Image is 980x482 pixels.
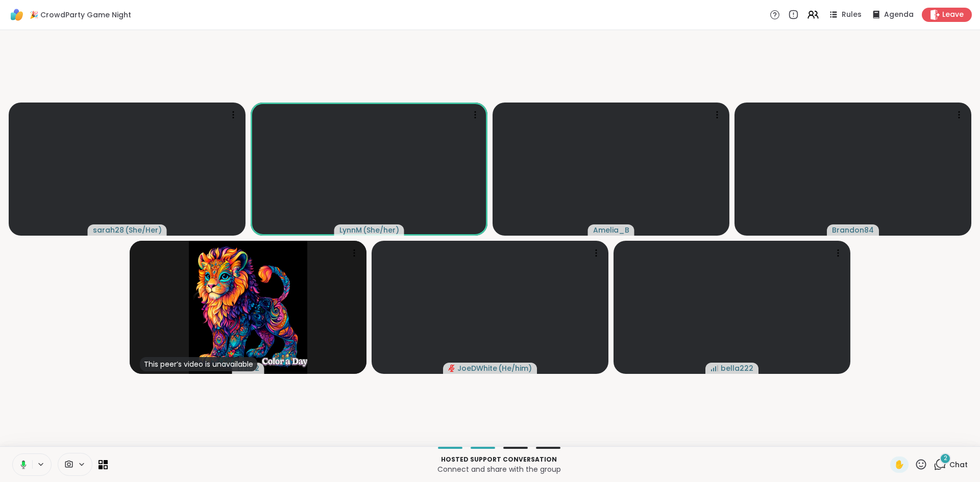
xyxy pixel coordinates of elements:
img: Erin32 [189,241,307,374]
span: 🎉 CrowdParty Game Night [30,10,131,20]
span: ( She/Her ) [125,225,162,235]
span: bella222 [721,363,753,373]
span: ✋ [894,459,904,471]
span: LynnM [339,225,362,235]
span: sarah28 [93,225,124,235]
span: 2 [944,454,947,463]
p: Hosted support conversation [114,455,884,464]
span: JoeDWhite [457,363,497,373]
div: This peer’s video is unavailable [140,357,257,371]
span: Agenda [884,10,914,20]
p: Connect and share with the group [114,464,884,474]
span: Chat [949,460,968,470]
img: ShareWell Logomark [8,6,26,23]
span: ( He/him ) [498,363,532,373]
span: audio-muted [448,365,455,372]
span: Amelia_B [593,225,629,235]
span: Brandon84 [832,225,874,235]
span: Leave [942,10,964,20]
span: Rules [842,10,862,20]
span: ( She/her ) [363,225,399,235]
